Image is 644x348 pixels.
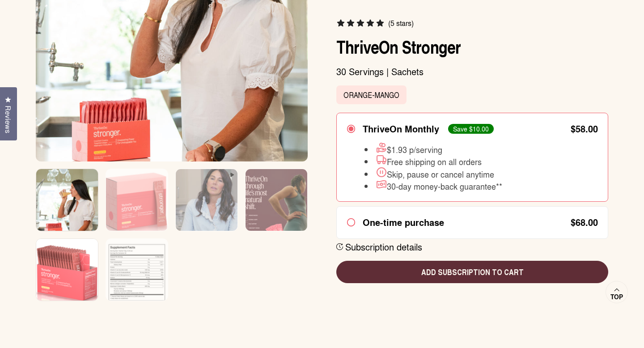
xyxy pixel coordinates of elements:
span: Reviews [2,106,14,133]
img: Box of ThriveOn Stronger supplement packets on a white background [36,239,98,313]
span: Add subscription to cart [343,266,601,278]
div: One-time purchase [363,217,444,228]
div: Subscription details [345,241,422,253]
li: Free shipping on all orders [364,154,502,167]
p: 30 Servings | Sachets [336,65,608,77]
span: (5 stars) [388,18,414,27]
h1: ThriveOn Stronger [336,36,608,57]
label: Orange-Mango [336,85,407,104]
img: Box of ThriveOn Stronger supplement with a pink design on a white background [106,169,168,243]
li: $1.93 p/serving [364,142,502,154]
div: $58.00 [571,124,598,133]
div: Save $10.00 [448,124,494,134]
div: $68.00 [571,218,598,227]
li: 30-day money-back guarantee** [364,179,502,191]
button: Add subscription to cart [336,261,608,283]
span: Top [610,293,623,301]
div: ThriveOn Monthly [363,123,439,134]
li: Skip, pause or cancel anytime [364,166,502,179]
